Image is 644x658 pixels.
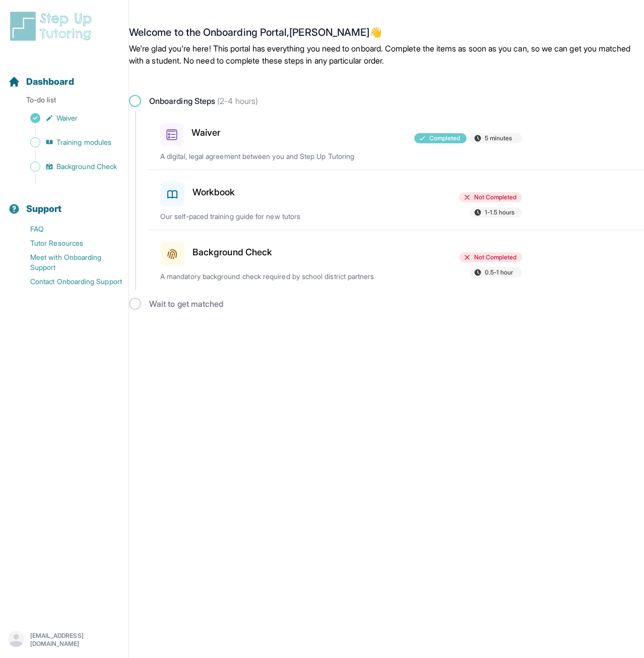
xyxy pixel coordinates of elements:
span: 5 minutes [485,134,512,142]
a: Dashboard [8,75,74,89]
p: A digital, legal agreement between you and Step Up Tutoring [160,151,396,161]
span: Waiver [56,113,78,123]
p: Our self-paced training guide for new tutors [160,211,396,222]
p: We're glad you're here! This portal has everything you need to onboard. Complete the items as soo... [129,42,644,67]
button: Dashboard [4,59,124,93]
h3: Background Check [192,245,272,259]
h3: Waiver [191,126,220,140]
a: Training modules [8,135,128,149]
span: Training modules [56,137,111,147]
span: Completed [429,134,461,142]
a: Background Check [8,159,128,174]
span: Onboarding Steps [149,95,258,107]
a: Waiver [8,111,128,125]
p: [EMAIL_ADDRESS][DOMAIN_NAME] [30,632,120,648]
span: 0.5-1 hour [485,268,513,277]
span: Not Completed [474,193,517,201]
span: Background Check [56,161,117,172]
span: Dashboard [26,75,74,89]
a: FAQ [8,222,128,236]
a: Contact Onboarding Support [8,275,128,289]
a: WorkbookNot Completed1-1.5 hoursOur self-paced training guide for new tutors [148,170,644,230]
a: Meet with Onboarding Support [8,250,128,275]
button: [EMAIL_ADDRESS][DOMAIN_NAME] [8,631,120,649]
img: logo [8,10,98,42]
h3: Workbook [192,185,235,199]
button: Support [4,186,124,220]
a: WaiverCompleted5 minutesA digital, legal agreement between you and Step Up Tutoring [148,111,644,170]
p: To-do list [4,95,124,109]
span: Support [26,202,62,216]
p: A mandatory background check required by school district partners [160,271,396,282]
h2: Welcome to the Onboarding Portal, [PERSON_NAME] 👋 [129,26,644,42]
span: (2-4 hours) [215,96,258,106]
span: Not Completed [474,253,517,261]
a: Background CheckNot Completed0.5-1 hourA mandatory background check required by school district p... [148,230,644,290]
span: 1-1.5 hours [485,208,515,216]
a: Tutor Resources [8,236,128,250]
